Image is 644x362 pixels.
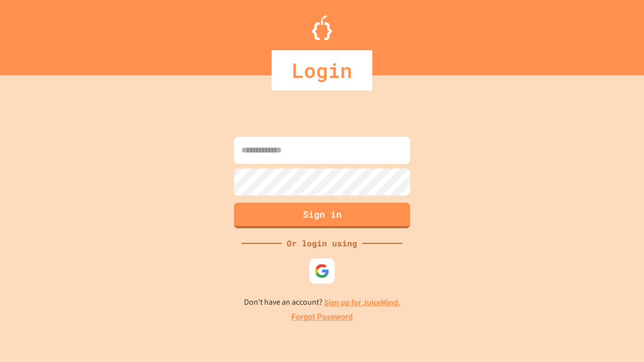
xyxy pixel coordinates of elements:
[314,263,330,279] img: google-icon.svg
[291,311,353,323] a: Forgot Password
[282,237,362,249] div: Or login using
[272,50,372,90] div: Login
[324,297,400,308] a: Sign up for JuiceMind.
[244,296,400,309] p: Don't have an account?
[234,203,410,228] button: Sign in
[312,15,332,40] img: Logo.svg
